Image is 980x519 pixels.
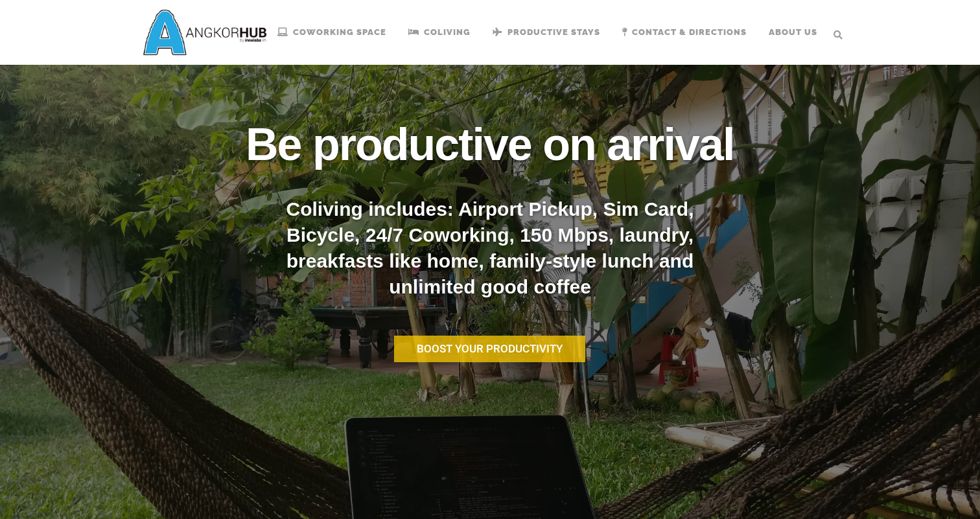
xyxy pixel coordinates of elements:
span: Productive Stays [507,27,600,37]
span: Coliving [424,27,471,37]
span: Contact & Directions [632,27,747,37]
span: Coworking Space [293,27,386,37]
span: About us [769,27,817,37]
rs-layer: Be productive on arrival [246,125,734,164]
rs-layer: Coliving includes: Airport Pickup, Sim Card, Bicycle, 24/7 Coworking, 150 Mbps, laundry, breakfas... [272,196,708,327]
rs-layer: BOOST YOUR PRODUCTIVITY [394,336,585,362]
